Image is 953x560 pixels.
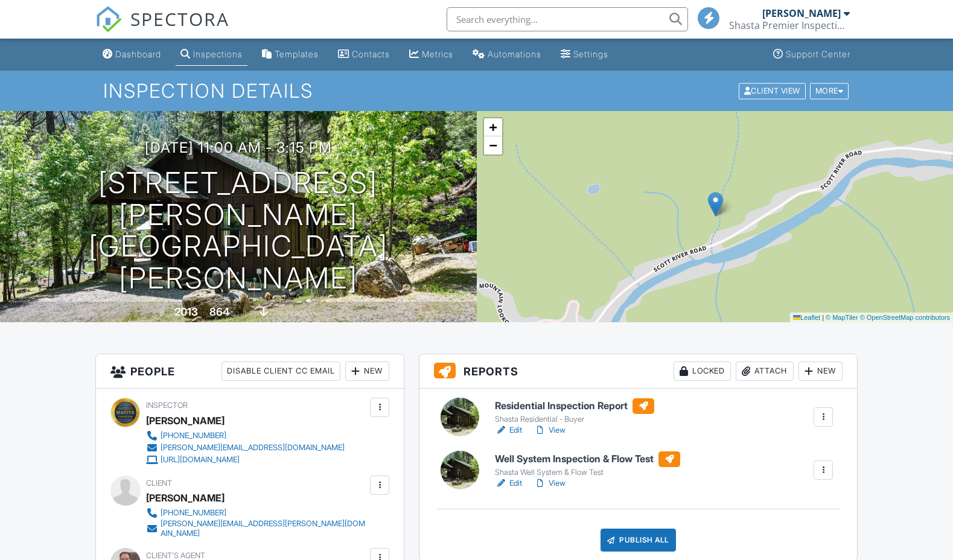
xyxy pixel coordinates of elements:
h6: Residential Inspection Report [495,398,654,414]
span: Inspector [146,401,188,410]
a: Inspections [176,43,247,66]
a: Residential Inspection Report Shasta Residential - Buyer [495,398,654,425]
div: 864 [209,305,229,318]
a: [PERSON_NAME][EMAIL_ADDRESS][PERSON_NAME][DOMAIN_NAME] [146,519,367,538]
a: © OpenStreetMap contributors [860,314,950,321]
input: Search everything... [447,7,688,31]
div: Support Center [786,49,850,59]
div: Contacts [352,49,390,59]
span: crawlspace [270,308,307,317]
div: New [798,361,843,381]
span: Built [159,308,173,317]
a: Metrics [404,43,458,66]
span: Client's Agent [146,551,205,560]
div: Shasta Residential - Buyer [495,415,654,424]
a: Dashboard [98,43,166,66]
div: [PERSON_NAME] [146,412,225,430]
a: Zoom in [484,118,502,136]
a: Templates [257,43,324,66]
a: Edit [495,424,522,436]
a: [PERSON_NAME][EMAIL_ADDRESS][DOMAIN_NAME] [146,442,345,454]
a: Well System Inspection & Flow Test Shasta Well System & Flow Test [495,451,680,478]
div: Shasta Well System & Flow Test [495,468,680,477]
img: Marker [708,192,723,217]
div: Disable Client CC Email [222,361,340,381]
div: [PHONE_NUMBER] [161,431,226,441]
div: [PERSON_NAME] [146,489,225,507]
div: Client View [739,83,806,99]
span: sq. ft. [231,308,248,317]
h1: Inspection Details [103,80,850,101]
div: Settings [573,49,608,59]
h3: [DATE] 11:00 am - 3:15 pm [145,139,332,156]
div: Automations [488,49,541,59]
a: Leaflet [793,314,820,321]
div: [PERSON_NAME][EMAIL_ADDRESS][DOMAIN_NAME] [161,443,345,453]
span: + [489,119,497,135]
div: Locked [674,361,731,381]
a: Automations (Basic) [468,43,546,66]
div: More [810,83,849,99]
div: [PERSON_NAME] [762,7,841,19]
div: [PHONE_NUMBER] [161,508,226,518]
h3: Reports [419,354,857,389]
div: Attach [736,361,794,381]
a: Settings [556,43,613,66]
h3: People [96,354,404,389]
h6: Well System Inspection & Flow Test [495,451,680,467]
a: Edit [495,477,522,489]
span: − [489,138,497,153]
a: [PHONE_NUMBER] [146,507,367,519]
span: | [822,314,824,321]
a: [URL][DOMAIN_NAME] [146,454,345,466]
div: Publish All [601,529,676,552]
div: [URL][DOMAIN_NAME] [161,455,240,465]
div: Dashboard [115,49,161,59]
span: SPECTORA [130,6,229,31]
img: The Best Home Inspection Software - Spectora [95,6,122,33]
div: 2013 [174,305,198,318]
a: Support Center [768,43,855,66]
a: Contacts [333,43,395,66]
div: Shasta Premier Inspection Group [729,19,850,31]
div: [PERSON_NAME][EMAIL_ADDRESS][PERSON_NAME][DOMAIN_NAME] [161,519,367,538]
div: Inspections [193,49,243,59]
a: Zoom out [484,136,502,154]
a: Client View [738,86,809,95]
div: New [345,361,389,381]
a: © MapTiler [826,314,858,321]
a: SPECTORA [95,16,229,42]
a: [PHONE_NUMBER] [146,430,345,442]
div: Metrics [422,49,453,59]
h1: [STREET_ADDRESS][PERSON_NAME] [GEOGRAPHIC_DATA][PERSON_NAME] [19,167,457,294]
span: Client [146,479,172,488]
div: Templates [275,49,319,59]
a: View [534,477,566,489]
a: View [534,424,566,436]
